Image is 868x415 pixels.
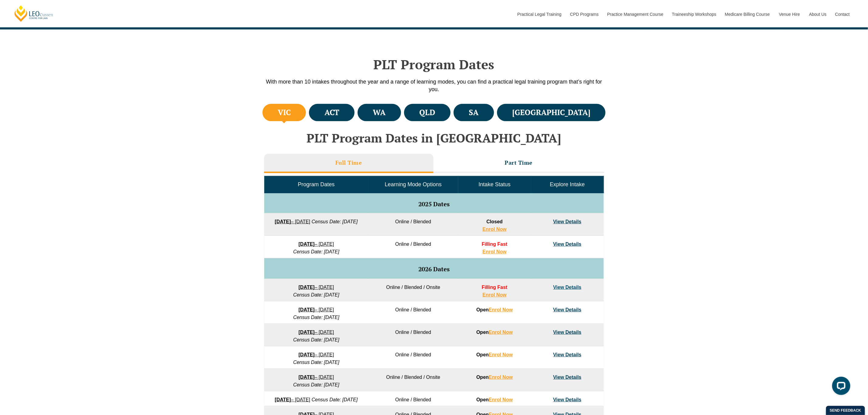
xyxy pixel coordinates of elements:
[482,249,506,254] a: Enrol Now
[482,242,507,247] span: Filling Fast
[486,219,503,224] span: Closed
[299,242,334,247] a: [DATE]– [DATE]
[312,397,358,402] em: Census Date: [DATE]
[419,108,435,118] h4: QLD
[299,330,315,335] strong: [DATE]
[278,108,291,118] h4: VIC
[513,1,566,27] a: Practical Legal Training
[476,375,513,380] strong: Open
[299,242,315,247] strong: [DATE]
[299,285,315,290] strong: [DATE]
[275,397,310,402] a: [DATE]– [DATE]
[827,374,853,400] iframe: LiveChat chat widget
[373,108,386,118] h4: WA
[667,1,720,27] a: Traineeship Workshops
[368,391,458,406] td: Online / Blended
[299,307,334,312] a: [DATE]– [DATE]
[368,279,458,301] td: Online / Blended / Onsite
[299,285,334,290] a: [DATE]– [DATE]
[368,236,458,258] td: Online / Blended
[14,5,54,22] a: [PERSON_NAME] Centre for Law
[489,375,513,380] a: Enrol Now
[275,219,310,224] a: [DATE]– [DATE]
[489,330,513,335] a: Enrol Now
[293,315,339,320] em: Census Date: [DATE]
[418,200,450,208] span: 2025 Dates
[565,1,602,27] a: CPD Programs
[469,108,479,118] h4: SA
[482,285,507,290] span: Filling Fast
[720,1,774,27] a: Medicare Billing Course
[368,213,458,236] td: Online / Blended
[479,181,510,187] span: Intake Status
[512,108,590,118] h4: [GEOGRAPHIC_DATA]
[831,1,854,27] a: Contact
[385,181,442,187] span: Learning Mode Options
[482,227,506,232] a: Enrol Now
[298,181,335,187] span: Program Dates
[505,159,533,166] h3: Part Time
[368,346,458,369] td: Online / Blended
[476,330,513,335] strong: Open
[476,307,513,312] strong: Open
[550,181,585,187] span: Explore Intake
[261,57,607,72] h2: PLT Program Dates
[482,292,506,297] a: Enrol Now
[368,324,458,346] td: Online / Blended
[368,369,458,391] td: Online / Blended / Onsite
[489,307,513,312] a: Enrol Now
[553,242,582,247] a: View Details
[553,219,582,224] a: View Details
[299,352,334,357] a: [DATE]– [DATE]
[553,397,582,402] a: View Details
[553,307,582,312] a: View Details
[293,249,339,254] em: Census Date: [DATE]
[312,219,358,224] em: Census Date: [DATE]
[553,285,582,290] a: View Details
[299,375,334,380] a: [DATE]– [DATE]
[805,1,831,27] a: About Us
[476,352,513,357] strong: Open
[293,360,339,365] em: Census Date: [DATE]
[489,397,513,402] a: Enrol Now
[774,1,805,27] a: Venue Hire
[299,330,334,335] a: [DATE]– [DATE]
[293,382,339,387] em: Census Date: [DATE]
[603,1,667,27] a: Practice Management Course
[368,301,458,324] td: Online / Blended
[553,375,582,380] a: View Details
[324,108,339,118] h4: ACT
[261,78,607,93] p: With more than 10 intakes throughout the year and a range of learning modes, you can find a pract...
[275,219,291,224] strong: [DATE]
[553,352,582,357] a: View Details
[335,159,362,166] h3: Full Time
[275,397,291,402] strong: [DATE]
[418,265,450,273] span: 2026 Dates
[489,352,513,357] a: Enrol Now
[299,307,315,312] strong: [DATE]
[261,131,607,145] h2: PLT Program Dates in [GEOGRAPHIC_DATA]
[553,330,582,335] a: View Details
[299,352,315,357] strong: [DATE]
[293,292,339,297] em: Census Date: [DATE]
[476,397,513,402] strong: Open
[299,375,315,380] strong: [DATE]
[293,337,339,342] em: Census Date: [DATE]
